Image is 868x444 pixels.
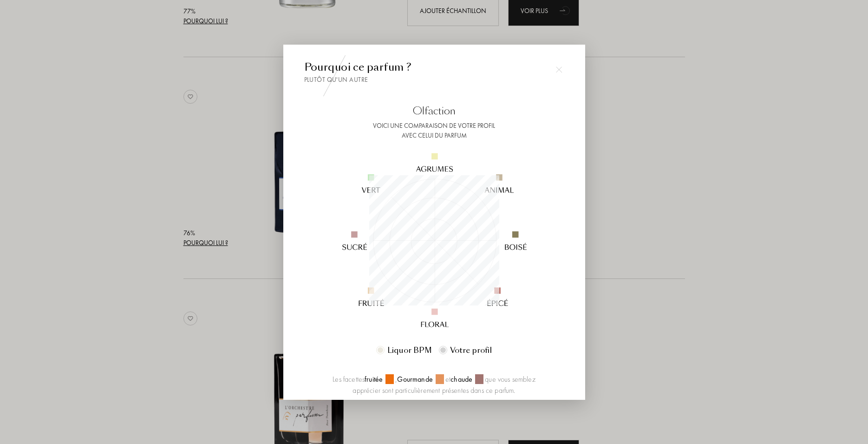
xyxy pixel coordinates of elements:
span: gourmande [397,374,435,384]
div: Plutôt qu'un autre [304,75,564,85]
img: cross.svg [556,66,562,73]
span: , [394,374,397,384]
div: Pourquoi ce parfum ? [304,60,564,85]
span: fruitée [365,374,385,384]
div: Olfaction [304,103,564,119]
img: radar_desktop_fr.svg [322,128,546,352]
span: chaude [450,374,475,384]
span: Les facettes [333,374,365,384]
span: et [444,374,450,384]
div: Voici une comparaison de votre profil avec celui du parfum [304,121,564,140]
